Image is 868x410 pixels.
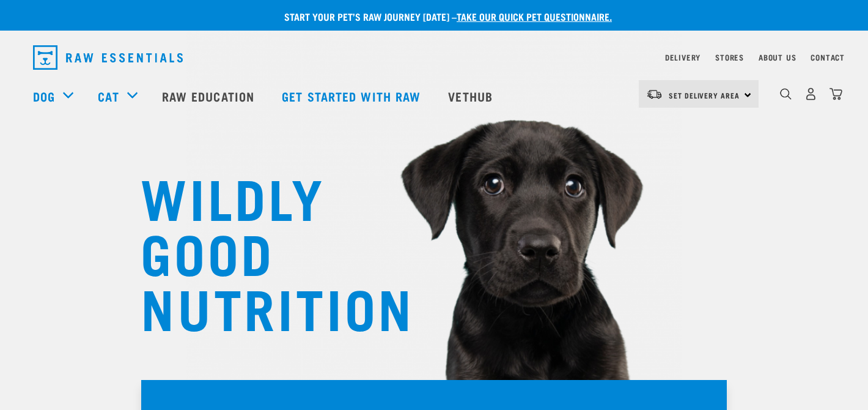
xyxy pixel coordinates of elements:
a: Dog [33,87,55,105]
a: take our quick pet questionnaire. [457,13,612,19]
a: Delivery [665,55,701,59]
span: Set Delivery Area [669,93,740,97]
a: Cat [98,87,119,105]
a: Get started with Raw [270,72,436,121]
a: Contact [811,55,845,59]
a: About Us [759,55,796,59]
img: van-moving.png [646,89,663,100]
a: Stores [715,55,744,59]
nav: dropdown navigation [23,40,845,75]
img: home-icon@2x.png [829,88,842,100]
img: user.png [804,88,817,100]
h1: WILDLY GOOD NUTRITION [141,168,385,334]
a: Vethub [436,72,508,121]
a: Raw Education [150,72,270,121]
img: home-icon-1@2x.png [780,88,792,100]
img: Raw Essentials Logo [33,45,183,70]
